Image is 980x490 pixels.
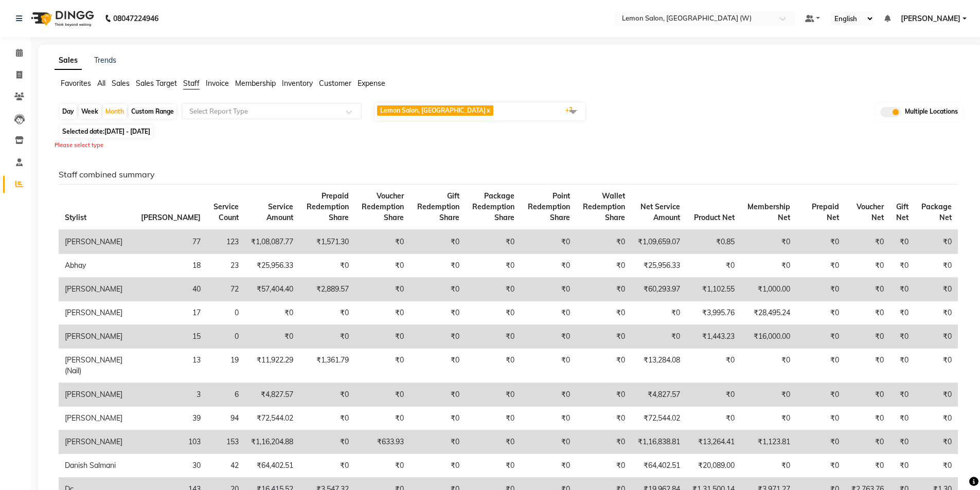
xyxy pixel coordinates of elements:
[358,79,385,88] span: Expense
[686,301,741,324] td: ₹3,995.76
[60,104,77,119] div: Day
[466,301,521,324] td: ₹0
[355,253,411,277] td: ₹0
[796,277,845,301] td: ₹0
[915,230,958,254] td: ₹0
[466,253,521,277] td: ₹0
[741,253,796,277] td: ₹0
[355,430,411,453] td: ₹633.93
[796,230,845,254] td: ₹0
[135,301,207,324] td: 17
[890,230,915,254] td: ₹0
[466,277,521,301] td: ₹0
[686,453,741,477] td: ₹20,089.00
[845,253,890,277] td: ₹0
[207,383,245,406] td: 6
[410,277,465,301] td: ₹0
[94,56,116,65] a: Trends
[235,79,276,88] span: Membership
[410,430,465,453] td: ₹0
[410,253,465,277] td: ₹0
[410,453,465,477] td: ₹0
[890,277,915,301] td: ₹0
[362,191,404,222] span: Voucher Redemption Share
[207,430,245,453] td: 153
[583,191,625,222] span: Wallet Redemption Share
[299,430,355,453] td: ₹0
[686,277,741,301] td: ₹1,102.55
[59,383,135,406] td: [PERSON_NAME]
[796,348,845,383] td: ₹0
[845,430,890,453] td: ₹0
[576,430,632,453] td: ₹0
[245,277,299,301] td: ₹57,404.40
[59,253,135,277] td: Abhay
[207,348,245,383] td: 19
[686,430,741,453] td: ₹13,264.41
[890,324,915,348] td: ₹0
[845,277,890,301] td: ₹0
[299,301,355,324] td: ₹0
[915,430,958,453] td: ₹0
[104,128,150,135] span: [DATE] - [DATE]
[136,79,177,88] span: Sales Target
[207,230,245,254] td: 123
[59,301,135,324] td: [PERSON_NAME]
[631,301,686,324] td: ₹0
[521,383,576,406] td: ₹0
[576,230,632,254] td: ₹0
[135,406,207,430] td: 39
[410,348,465,383] td: ₹0
[60,125,153,138] span: Selected date:
[59,406,135,430] td: [PERSON_NAME]
[901,13,960,24] span: [PERSON_NAME]
[299,406,355,430] td: ₹0
[576,383,632,406] td: ₹0
[845,230,890,254] td: ₹0
[410,230,465,254] td: ₹0
[890,430,915,453] td: ₹0
[55,51,82,70] a: Sales
[135,348,207,383] td: 13
[466,383,521,406] td: ₹0
[245,324,299,348] td: ₹0
[686,253,741,277] td: ₹0
[355,406,411,430] td: ₹0
[299,324,355,348] td: ₹0
[466,230,521,254] td: ₹0
[521,430,576,453] td: ₹0
[97,79,105,88] span: All
[26,4,97,33] img: logo
[472,191,514,222] span: Package Redemption Share
[183,79,200,88] span: Staff
[631,230,686,254] td: ₹1,09,659.07
[845,348,890,383] td: ₹0
[631,277,686,301] td: ₹60,293.97
[266,202,293,222] span: Service Amount
[299,348,355,383] td: ₹1,361.79
[890,406,915,430] td: ₹0
[410,406,465,430] td: ₹0
[521,230,576,254] td: ₹0
[355,324,411,348] td: ₹0
[890,301,915,324] td: ₹0
[245,383,299,406] td: ₹4,827.57
[890,348,915,383] td: ₹0
[521,301,576,324] td: ₹0
[741,383,796,406] td: ₹0
[686,324,741,348] td: ₹1,443.23
[299,383,355,406] td: ₹0
[741,348,796,383] td: ₹0
[135,253,207,277] td: 18
[915,324,958,348] td: ₹0
[915,453,958,477] td: ₹0
[299,277,355,301] td: ₹2,889.57
[915,277,958,301] td: ₹0
[686,406,741,430] td: ₹0
[796,324,845,348] td: ₹0
[410,301,465,324] td: ₹0
[915,348,958,383] td: ₹0
[380,106,486,114] span: Lemon Salon, [GEOGRAPHIC_DATA]
[245,430,299,453] td: ₹1,16,204.88
[521,406,576,430] td: ₹0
